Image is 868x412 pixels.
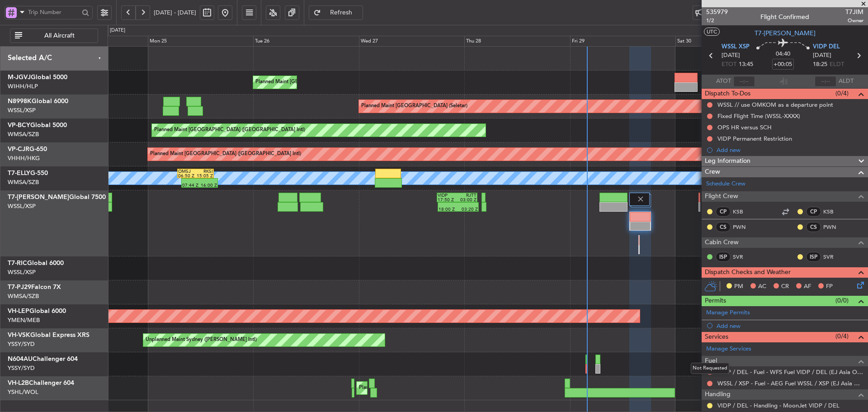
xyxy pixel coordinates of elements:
span: T7-PJ29 [8,284,31,290]
div: 03:20 Z [458,207,478,212]
a: VH-VSKGlobal Express XRS [8,332,90,338]
span: VH-L2B [8,380,29,386]
span: AF [804,282,811,291]
div: Planned Maint [GEOGRAPHIC_DATA] ([GEOGRAPHIC_DATA] Intl) [150,147,301,161]
a: SVR [823,253,844,261]
div: Sat 30 [675,36,781,47]
span: [DATE] [722,51,740,60]
a: KSB [733,208,753,216]
span: N604AU [8,356,33,362]
span: Dispatch Checks and Weather [705,267,791,278]
div: WSSL // use OMKOM as a departure point [717,101,833,109]
a: VHHH/HKG [8,154,40,162]
span: 535979 [706,7,728,17]
button: UTC [704,28,720,36]
a: VP-BCYGlobal 5000 [8,122,67,128]
div: Planned Maint [GEOGRAPHIC_DATA] (Seletar) [361,99,467,113]
a: YSSY/SYD [8,364,35,372]
span: Dispatch To-Dos [705,89,750,99]
div: Wed 27 [359,36,465,47]
a: YSHL/WOL [8,388,38,396]
div: Flight Confirmed [760,12,809,22]
span: ALDT [839,77,854,86]
div: Add new [717,322,863,330]
a: T7-RICGlobal 6000 [8,260,64,266]
a: T7-[PERSON_NAME]Global 7500 [8,194,106,200]
a: T7-PJ29Falcon 7X [8,284,61,290]
div: Planned Maint Sydney ([PERSON_NAME] Intl) [359,381,464,395]
a: WMSA/SZB [8,178,39,186]
a: Manage Permits [706,308,750,317]
div: 18:00 Z [439,207,458,212]
span: T7-[PERSON_NAME] [755,28,816,38]
span: WSSL XSP [722,43,750,52]
a: Schedule Crew [706,180,745,189]
span: M-JGVJ [8,74,31,81]
div: Unplanned Maint Sydney ([PERSON_NAME] Intl) [146,333,257,347]
a: PWN [733,223,753,231]
div: Thu 28 [464,36,570,47]
div: 07:44 Z [182,183,199,188]
a: WMSA/SZB [8,130,39,138]
a: SVR [733,253,753,261]
div: Tue 26 [253,36,359,47]
button: All Aircraft [10,28,98,43]
span: ELDT [830,60,844,69]
span: VH-VSK [8,332,30,338]
span: AC [758,282,766,291]
div: RKSI [196,169,213,174]
div: VIDP [438,193,457,198]
a: N604AUChallenger 604 [8,356,78,362]
span: 18:25 [813,60,827,69]
div: OMSJ [178,169,195,174]
span: [DATE] - [DATE] [154,9,196,17]
input: Trip Number [28,5,79,19]
div: 03:00 Z [457,198,476,202]
span: VIDP DEL [813,43,840,52]
a: WMSA/SZB [8,292,39,300]
a: N8998KGlobal 6000 [8,98,68,104]
div: ISP [716,252,731,262]
a: VH-LEPGlobal 6000 [8,308,66,314]
span: Cabin Crew [705,237,739,248]
div: Fixed Flight Time (WSSL-XXXX) [717,112,800,120]
span: PM [734,282,743,291]
img: gray-close.svg [637,195,645,203]
a: YSSY/SYD [8,340,35,348]
span: (0/4) [835,331,849,341]
span: VP-CJR [8,146,29,152]
a: WIHH/HLP [8,82,38,90]
div: OPS HR versus SCH [717,123,772,131]
span: Leg Information [705,156,750,166]
div: Add new [717,146,863,154]
span: CR [781,282,789,291]
div: RJTT [457,193,476,198]
span: 13:45 [739,60,753,69]
a: M-JGVJGlobal 5000 [8,74,67,81]
div: Mon 25 [148,36,254,47]
a: VP-CJRG-650 [8,146,47,152]
span: All Aircraft [24,33,95,39]
div: 17:50 Z [438,198,457,202]
a: T7-ELLYG-550 [8,170,48,176]
span: Refresh [323,9,360,16]
a: VIDP / DEL - Fuel - WFS Fuel VIDP / DEL (EJ Asia Only) [717,368,863,376]
a: WSSL / XSP - Fuel - AEG Fuel WSSL / XSP (EJ Asia Only) [717,379,863,387]
span: Owner [845,17,863,24]
a: PWN [823,223,844,231]
a: VIDP / DEL - Handling - MoonJet VIDP / DEL [717,402,840,409]
span: Fuel [705,356,717,366]
a: YMEN/MEB [8,316,40,324]
span: T7-[PERSON_NAME] [8,194,69,200]
div: 16:00 Z [199,183,217,188]
div: CP [806,207,821,217]
span: Handling [705,389,731,400]
div: Planned Maint [GEOGRAPHIC_DATA] ([GEOGRAPHIC_DATA] Intl) [154,123,305,137]
button: Refresh [309,5,363,20]
span: Services [705,332,728,342]
div: [DATE] [110,27,125,34]
div: CS [716,222,731,232]
div: VIDP Permanent Restriction [717,135,792,142]
a: WSSL/XSP [8,202,36,210]
span: 04:40 [776,50,790,59]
